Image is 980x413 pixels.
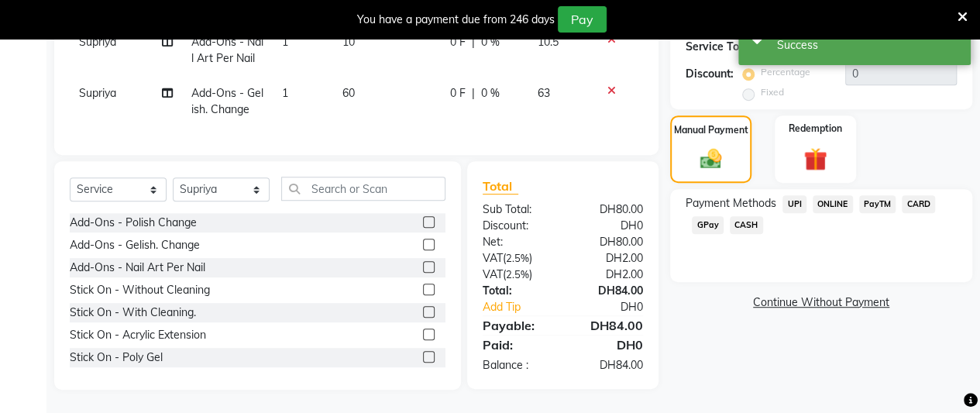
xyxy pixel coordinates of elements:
div: Service Total: [686,39,756,55]
span: 2.5% [506,252,529,264]
span: VAT [483,251,503,265]
div: Stick On - With Cleaning. [70,305,196,321]
div: DH84.00 [562,316,655,335]
label: Manual Payment [674,123,748,137]
div: Add-Ons - Polish Change [70,215,197,231]
span: 0 F [450,85,466,102]
span: Add-Ons - Gelish. Change [191,86,263,116]
div: Balance : [471,357,563,373]
div: DH84.00 [562,357,655,373]
span: 1 [282,35,288,49]
img: _gift.svg [796,145,834,174]
span: | [472,34,475,50]
div: Paid: [471,336,563,354]
div: DH2.00 [562,267,655,283]
img: _cash.svg [693,146,729,171]
span: 10.5 [538,35,559,49]
button: Pay [558,6,607,33]
div: Discount: [471,218,563,234]
div: Add-Ons - Gelish. Change [70,237,200,253]
div: DH0 [562,336,655,354]
span: VAT [483,267,503,281]
span: ONLINE [813,195,853,213]
div: ( ) [471,250,563,267]
a: Add Tip [471,299,578,315]
span: | [472,85,475,102]
span: 1 [282,86,288,100]
div: DH80.00 [562,201,655,218]
span: 2.5% [506,268,529,280]
span: Payment Methods [686,195,776,212]
a: Continue Without Payment [673,294,969,311]
span: 10 [342,35,355,49]
span: UPI [782,195,806,213]
span: 0 % [481,85,500,102]
div: Success [777,37,959,53]
label: Percentage [761,65,810,79]
div: DH0 [578,299,655,315]
div: DH2.00 [562,250,655,267]
div: Total: [471,283,563,299]
span: Supriya [79,35,116,49]
div: DH0 [562,218,655,234]
div: Stick On - Acrylic Extension [70,327,206,343]
span: CASH [730,216,763,234]
div: ( ) [471,267,563,283]
span: 0 % [481,34,500,50]
span: 0 F [450,34,466,50]
span: GPay [692,216,724,234]
span: 63 [538,86,550,100]
span: Total [483,178,518,194]
span: 60 [342,86,355,100]
span: Supriya [79,86,116,100]
div: Stick On - Poly Gel [70,349,163,366]
div: Stick On - Without Cleaning [70,282,210,298]
div: Sub Total: [471,201,563,218]
label: Redemption [789,122,842,136]
div: Add-Ons - Nail Art Per Nail [70,260,205,276]
div: DH80.00 [562,234,655,250]
span: CARD [902,195,935,213]
div: Payable: [471,316,563,335]
label: Fixed [761,85,784,99]
input: Search or Scan [281,177,445,201]
div: Net: [471,234,563,250]
div: DH84.00 [562,283,655,299]
span: PayTM [859,195,896,213]
div: Discount: [686,66,734,82]
div: You have a payment due from 246 days [357,12,555,28]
